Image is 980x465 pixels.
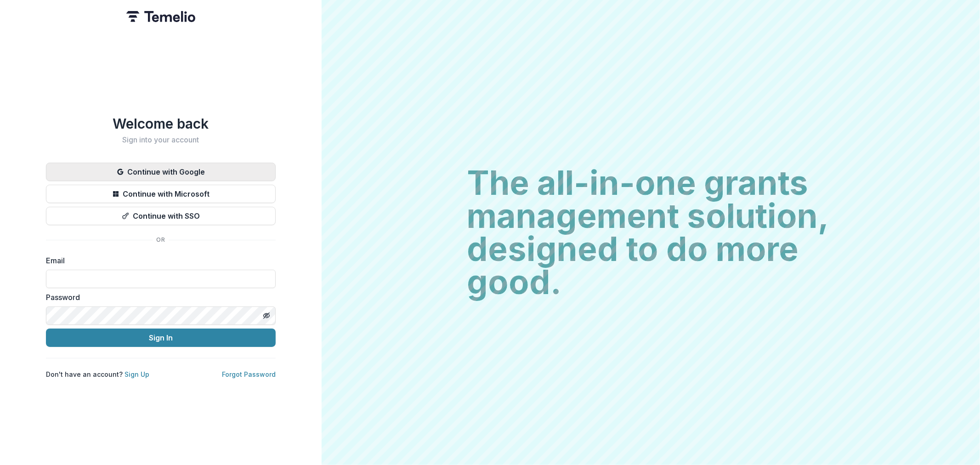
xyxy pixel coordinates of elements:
button: Continue with Google [46,163,276,181]
p: Don't have an account? [46,369,149,379]
h2: Sign into your account [46,136,276,144]
button: Continue with SSO [46,207,276,225]
label: Email [46,255,270,266]
img: Temelio [126,11,195,22]
a: Forgot Password [222,370,276,378]
button: Continue with Microsoft [46,185,276,203]
a: Sign Up [125,370,149,378]
label: Password [46,292,270,303]
h1: Welcome back [46,115,276,132]
button: Toggle password visibility [259,308,274,323]
button: Sign In [46,329,276,347]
